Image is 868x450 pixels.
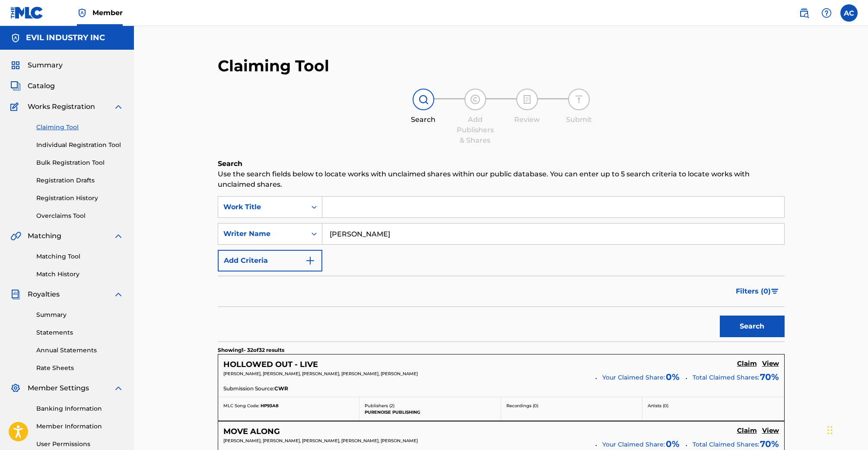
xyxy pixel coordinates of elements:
a: Match History [36,270,124,279]
p: Use the search fields below to locate works with unclaimed shares within our public database. You... [218,169,785,190]
span: [PERSON_NAME], [PERSON_NAME], [PERSON_NAME], [PERSON_NAME], [PERSON_NAME] [223,371,418,377]
p: Publishers ( 2 ) [365,402,496,409]
div: Submit [557,115,601,125]
iframe: Resource Center [844,304,868,373]
span: Your Claimed Share: [602,440,665,449]
img: Top Rightsholder [77,8,87,18]
img: Works Registration [10,102,22,112]
a: Rate Sheets [36,364,124,373]
h5: View [762,360,779,368]
span: Member [92,8,123,18]
h5: Claim [737,427,757,435]
img: Matching [10,231,21,241]
a: Matching Tool [36,252,124,261]
h5: HOLLOWED OUT - LIVE [223,360,318,370]
a: Banking Information [36,404,124,413]
a: Statements [36,328,124,337]
span: Submission Source: [223,385,274,393]
h5: View [762,427,779,435]
a: View [762,360,779,369]
span: 0 % [666,370,680,383]
span: 70 % [760,370,779,383]
a: Public Search [795,4,813,22]
a: User Permissions [36,440,124,449]
img: expand [113,289,124,300]
img: Summary [10,60,21,70]
img: Member Settings [10,383,21,393]
h6: Search [218,159,785,169]
span: Member Settings [28,383,89,393]
h5: EVIL INDUSTRY INC [26,33,105,43]
span: Total Claimed Shares: [693,440,759,448]
span: Filters ( 0 ) [736,286,771,297]
span: Your Claimed Share: [602,373,665,382]
span: Royalties [28,289,60,300]
div: Help [818,4,835,22]
span: Total Claimed Shares: [693,373,759,381]
img: step indicator icon for Submit [574,94,584,105]
span: CWR [274,385,288,393]
img: Catalog [10,81,21,91]
p: PURENOISE PUBLISHING [365,409,496,415]
span: Works Registration [28,102,95,112]
div: Add Publishers & Shares [454,115,497,146]
img: 9d2ae6d4665cec9f34b9.svg [305,255,315,266]
h5: MOVE ALONG [223,427,280,437]
iframe: Chat Widget [825,409,868,450]
img: Accounts [10,33,21,43]
p: Artists ( 0 ) [648,402,779,409]
a: CatalogCatalog [10,81,55,91]
span: Catalog [28,81,55,91]
img: step indicator icon for Review [522,94,532,105]
img: step indicator icon for Add Publishers & Shares [470,94,480,105]
img: expand [113,102,124,112]
span: HP93A8 [261,403,279,409]
div: Writer Name [223,229,301,239]
div: Review [506,115,549,125]
img: Royalties [10,289,21,300]
img: filter [771,289,779,294]
img: expand [113,231,124,241]
p: Showing 1 - 32 of 32 results [218,346,284,354]
a: Summary [36,310,124,319]
span: [PERSON_NAME], [PERSON_NAME], [PERSON_NAME], [PERSON_NAME], [PERSON_NAME] [223,438,418,444]
div: Search [402,115,445,125]
span: Matching [28,231,61,241]
div: Work Title [223,202,301,212]
form: Search Form [218,196,785,341]
a: Bulk Registration Tool [36,158,124,167]
div: Drag [827,417,833,443]
a: SummarySummary [10,60,63,70]
img: search [799,8,809,18]
a: View [762,427,779,436]
span: Summary [28,60,63,70]
button: Search [720,316,785,337]
a: Registration History [36,194,124,203]
p: Recordings ( 0 ) [506,402,637,409]
a: Registration Drafts [36,176,124,185]
a: Individual Registration Tool [36,140,124,150]
div: User Menu [840,4,858,22]
a: Overclaims Tool [36,211,124,220]
button: Add Criteria [218,250,322,271]
img: help [821,8,832,18]
img: MLC Logo [10,6,44,19]
span: MLC Song Code: [223,403,259,409]
a: Member Information [36,422,124,431]
a: Claiming Tool [36,123,124,132]
img: expand [113,383,124,393]
h5: Claim [737,360,757,368]
a: Annual Statements [36,346,124,355]
button: Filters (0) [731,281,785,302]
h2: Claiming Tool [218,56,329,76]
img: step indicator icon for Search [418,94,429,105]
